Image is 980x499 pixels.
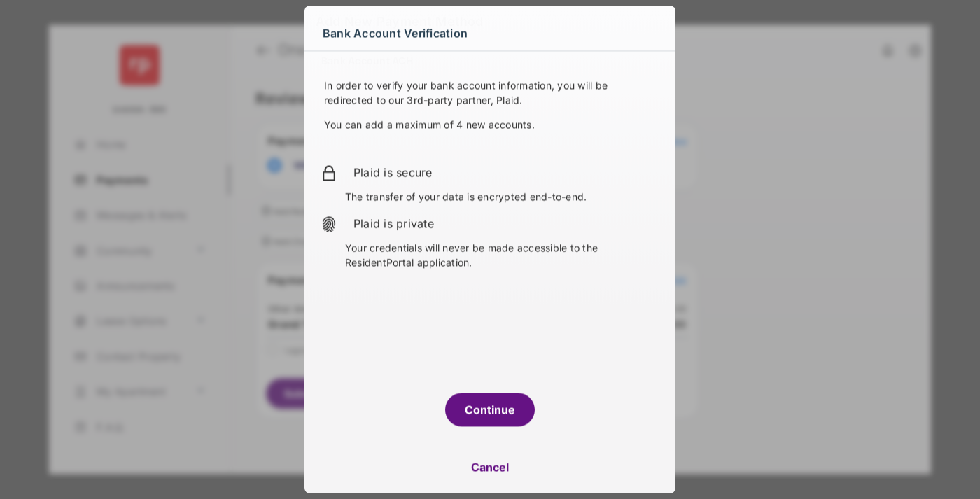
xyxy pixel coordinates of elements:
h2: Plaid is private [353,216,659,232]
h2: Plaid is secure [353,164,659,181]
p: The transfer of your data is encrypted end-to-end. [345,190,659,204]
button: Continue [445,393,535,426]
p: Your credentials will never be made accessible to the ResidentPortal application. [345,241,659,270]
p: In order to verify your bank account information, you will be redirected to our 3rd-party partner... [324,78,656,108]
span: Bank Account Verification [323,22,468,45]
p: You can add a maximum of 4 new accounts. [324,118,656,132]
button: Cancel [304,450,675,484]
